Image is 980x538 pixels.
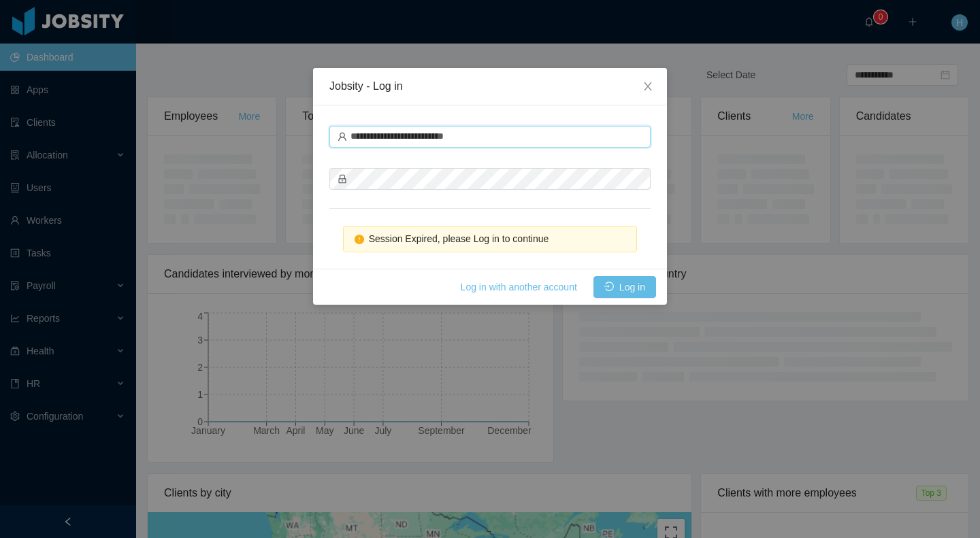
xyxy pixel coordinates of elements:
[450,276,588,298] button: Log in with another account
[629,68,667,106] button: Close
[338,132,347,141] i: icon: user
[593,276,656,298] button: icon: loginLog in
[338,174,347,184] i: icon: lock
[355,235,364,244] i: icon: exclamation-circle
[369,233,549,244] span: Session Expired, please Log in to continue
[642,81,653,92] i: icon: close
[329,79,651,94] div: Jobsity - Log in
